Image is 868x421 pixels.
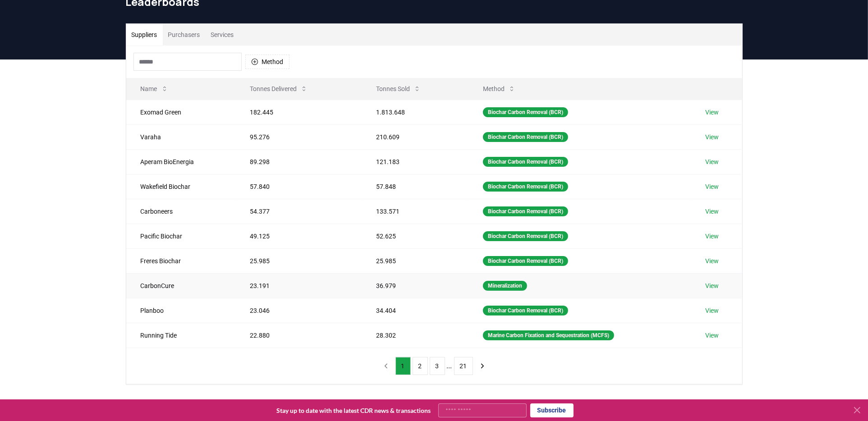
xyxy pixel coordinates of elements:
a: View [705,256,719,265]
button: Tonnes Delivered [243,80,315,98]
div: Biochar Carbon Removal (BCR) [483,231,568,241]
button: Suppliers [126,24,163,46]
td: 54.377 [235,199,361,224]
button: Purchasers [163,24,206,46]
td: Carboneers [126,199,236,224]
td: 133.571 [362,199,468,224]
a: View [705,232,719,241]
td: Freres Biochar [126,248,236,273]
td: 210.609 [362,124,468,149]
a: View [705,281,719,290]
button: 2 [413,357,428,375]
td: 23.046 [235,298,361,323]
td: 25.985 [235,248,361,273]
button: Services [206,24,239,46]
td: 57.840 [235,174,361,199]
div: Biochar Carbon Removal (BCR) [483,182,568,192]
div: Biochar Carbon Removal (BCR) [483,107,568,117]
td: 22.880 [235,323,361,348]
a: View [705,133,719,142]
td: Varaha [126,124,236,149]
td: 23.191 [235,273,361,298]
button: Name [133,80,175,98]
td: Wakefield Biochar [126,174,236,199]
td: Pacific Biochar [126,224,236,248]
a: View [705,306,719,315]
a: View [705,108,719,117]
button: 3 [430,357,445,375]
td: 28.302 [362,323,468,348]
li: ... [447,361,452,371]
td: Aperam BioEnergia [126,149,236,174]
div: Biochar Carbon Removal (BCR) [483,206,568,216]
button: 1 [395,357,411,375]
a: View [705,157,719,166]
td: 121.183 [362,149,468,174]
td: Planboo [126,298,236,323]
td: 1.813.648 [362,100,468,124]
td: 89.298 [235,149,361,174]
div: Biochar Carbon Removal (BCR) [483,306,568,316]
a: View [705,182,719,191]
a: View [705,331,719,340]
button: next page [475,357,490,375]
td: Exomad Green [126,100,236,124]
td: 57.848 [362,174,468,199]
td: 95.276 [235,124,361,149]
button: 21 [454,357,473,375]
td: 25.985 [362,248,468,273]
td: 36.979 [362,273,468,298]
td: Running Tide [126,323,236,348]
a: View [705,207,719,216]
button: Method [476,80,523,98]
td: 52.625 [362,224,468,248]
td: 182.445 [235,100,361,124]
div: Marine Carbon Fixation and Sequestration (MCFS) [483,330,614,340]
div: Biochar Carbon Removal (BCR) [483,157,568,167]
td: CarbonCure [126,273,236,298]
div: Biochar Carbon Removal (BCR) [483,256,568,266]
div: Mineralization [483,281,527,291]
td: 34.404 [362,298,468,323]
div: Biochar Carbon Removal (BCR) [483,132,568,142]
button: Tonnes Sold [369,80,428,98]
td: 49.125 [235,224,361,248]
button: Method [245,55,289,69]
